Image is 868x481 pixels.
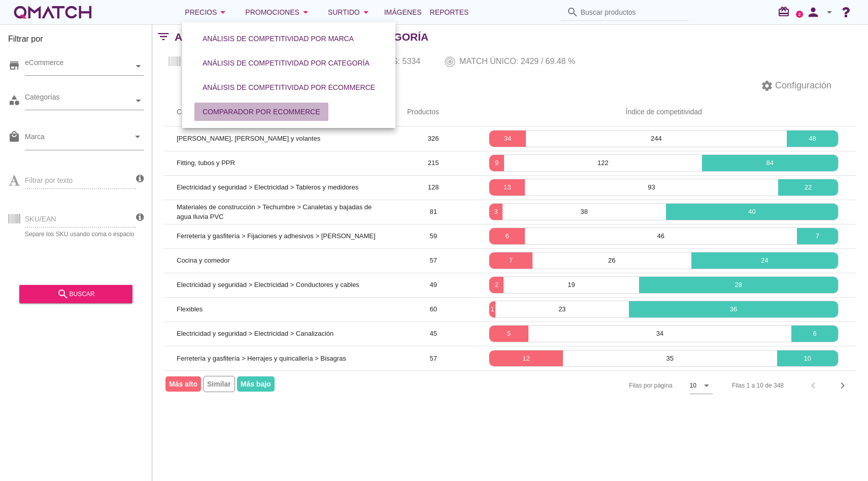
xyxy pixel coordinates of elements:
p: 34 [489,134,526,144]
i: filter_list [152,37,175,37]
th: Productos: Not sorted. [395,98,472,126]
div: Análisis de competitividad por eCommerce [203,82,375,93]
span: Ferretería y gasfitería > Herrajes y quincallería > Bisagras [177,355,346,362]
div: Surtido [328,6,372,18]
p: 6 [489,231,525,241]
i: person [803,5,823,19]
p: 10 [777,354,838,364]
p: 38 [503,207,666,217]
p: 122 [504,158,702,168]
i: arrow_drop_down [299,6,312,18]
div: Filas por página [527,371,713,400]
p: 12 [489,354,563,364]
p: 40 [666,207,838,217]
i: local_mall [8,131,20,143]
span: Materiales de construcción > Techumbre > Canaletas y bajadas de agua lluvia PVC [177,203,372,221]
span: Electricidad y seguridad > Electricidad > Tableros y medidores [177,183,358,191]
td: 60 [395,297,472,322]
i: category [8,94,20,106]
p: 3 [489,207,502,217]
td: 128 [395,175,472,200]
p: 6 [791,329,838,339]
a: Análisis de competitividad por categoría [190,51,382,75]
p: 19 [504,280,639,290]
i: arrow_drop_down [360,6,372,18]
p: 1 [489,304,495,314]
p: 93 [525,182,778,193]
div: Promociones [245,6,312,18]
p: 24 [691,255,838,266]
i: arrow_drop_down [823,6,836,18]
th: Categoría: Not sorted. [164,98,395,126]
p: 22 [778,182,838,193]
button: Análisis de competitividad por eCommerce [194,78,383,97]
button: Análisis de competitividad por marca [194,29,362,48]
th: Índice de competitividad: Not sorted. [472,98,856,126]
div: Análisis de competitividad por marca [203,34,354,44]
a: Imágenes [380,2,426,22]
p: 48 [787,134,838,144]
div: Comparador por eCommerce [203,107,320,117]
span: Configuración [773,79,831,92]
button: Análisis de competitividad por categoría [194,54,378,72]
a: white-qmatch-logo [12,2,93,22]
td: 59 [395,224,472,248]
span: Flexibles [177,305,203,313]
span: [PERSON_NAME], [PERSON_NAME] y volantes [177,135,320,142]
i: chevron_right [837,379,849,392]
p: 35 [563,354,777,364]
a: 2 [796,11,803,18]
p: 84 [702,158,838,168]
td: 49 [395,273,472,297]
p: 7 [489,255,532,266]
button: Comparador por eCommerce [194,103,328,121]
button: buscar [19,285,132,303]
i: settings [761,80,773,92]
i: arrow_drop_down [700,379,713,392]
td: 57 [395,346,472,370]
i: search [57,288,69,300]
p: 26 [532,255,691,266]
div: Precios [185,6,229,18]
td: 57 [395,248,472,273]
a: Análisis de competitividad por marca [190,26,366,51]
div: buscar [27,288,124,300]
i: redeem [778,6,794,18]
p: 7 [797,231,838,241]
i: search [566,6,579,18]
p: 2 [489,280,504,290]
p: 244 [526,134,787,144]
td: 45 [395,322,472,346]
span: Electricidad y seguridad > Electricidad > Canalización [177,330,333,337]
button: Precios [177,2,237,22]
i: store [8,59,20,72]
div: Filas 1 a 10 de 348 [732,381,784,390]
h3: Filtrar por [8,33,144,49]
span: Más alto [165,376,201,392]
i: arrow_drop_down [131,131,144,143]
i: arrow_drop_down [217,6,229,18]
button: Promociones [237,2,320,22]
td: 81 [395,200,472,224]
a: Comparador por eCommerce [190,100,332,124]
input: Buscar productos [581,4,682,20]
p: 28 [639,280,838,290]
div: Análisis de competitividad por categoría [203,58,370,69]
span: Más bajo [237,376,275,392]
p: 36 [629,304,838,314]
p: 23 [495,304,629,314]
span: Reportes [430,6,469,18]
p: 34 [528,329,792,339]
div: 10 [690,381,696,390]
h2: Análisis de competitividad por Categoría [175,29,428,45]
button: Surtido [320,2,380,22]
button: Configuración [753,77,840,95]
p: 46 [525,231,796,241]
span: Ferretería y gasfitería > Fijaciones y adhesivos > [PERSON_NAME] [177,232,376,240]
a: Análisis de competitividad por eCommerce [190,75,387,100]
span: Electricidad y seguridad > Electricidad > Conductores y cables [177,281,359,288]
td: 326 [395,126,472,151]
p: 13 [489,182,525,193]
button: Next page [833,376,852,395]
